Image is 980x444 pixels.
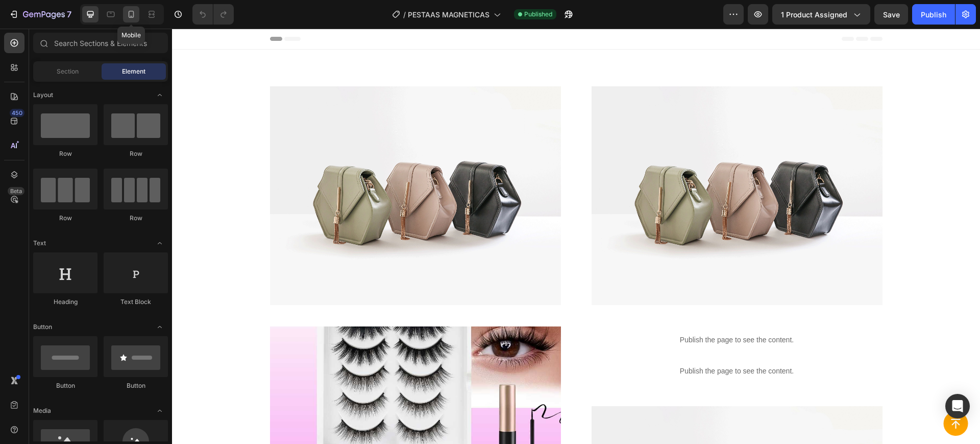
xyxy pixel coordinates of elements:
[883,10,900,19] span: Save
[8,187,24,195] div: Beta
[420,306,710,317] p: Publish the page to see the content.
[4,4,76,25] button: 7
[945,394,970,418] div: Open Intercom Messenger
[33,406,51,415] span: Media
[772,4,870,25] button: 1 product assigned
[33,381,97,390] div: Button
[33,297,97,307] div: Heading
[152,319,168,335] span: Toggle open
[33,239,46,248] span: Text
[172,29,980,444] iframe: Design area
[104,297,168,307] div: Text Block
[420,337,710,348] p: Publish the page to see the content.
[33,90,53,100] span: Layout
[912,4,955,25] button: Publish
[152,87,168,103] span: Toggle open
[524,10,552,19] span: Published
[67,8,71,20] p: 7
[104,149,168,158] div: Row
[152,403,168,419] span: Toggle open
[104,381,168,390] div: Button
[104,214,168,223] div: Row
[921,9,946,20] div: Publish
[152,235,168,251] span: Toggle open
[98,58,389,276] img: image_demo.jpg
[33,322,52,332] span: Button
[874,4,908,25] button: Save
[192,4,234,25] div: Undo/Redo
[771,383,796,407] button: <p>Button</p>
[420,58,710,276] img: image_demo.jpg
[57,67,79,76] span: Section
[33,33,168,53] input: Search Sections & Elements
[408,9,489,20] span: PESTAAS MAGNETICAS
[122,67,145,76] span: Element
[403,9,406,20] span: /
[781,9,847,20] span: 1 product assigned
[33,149,97,158] div: Row
[10,109,24,117] div: 450
[33,214,97,223] div: Row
